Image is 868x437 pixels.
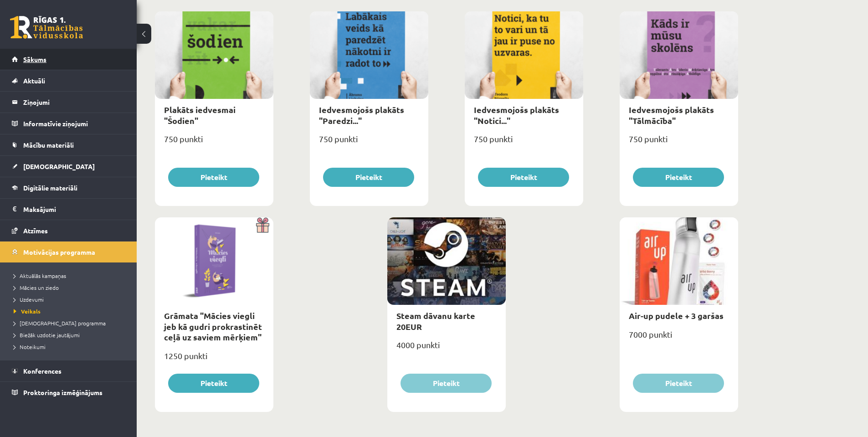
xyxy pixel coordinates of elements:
a: Iedvesmojošs plakāts "Tālmācība" [629,104,714,125]
span: Digitālie materiāli [23,184,77,192]
div: 750 punkti [155,131,273,154]
button: Pieteikt [168,374,259,393]
div: 1250 punkti [155,348,273,371]
a: Mācību materiāli [12,134,125,155]
a: Proktoringa izmēģinājums [12,382,125,403]
a: [DEMOGRAPHIC_DATA] [12,156,125,177]
span: Aktuālās kampaņas [14,272,66,279]
legend: Informatīvie ziņojumi [23,113,125,134]
span: Noteikumi [14,343,46,350]
a: [DEMOGRAPHIC_DATA] programma [14,319,128,327]
a: Plakāts iedvesmai "Šodien" [164,104,236,125]
a: Sākums [12,49,125,70]
span: [DEMOGRAPHIC_DATA] [23,162,95,170]
a: Iedvesmojošs plakāts "Paredzi..." [319,104,404,125]
span: Mācību materiāli [23,141,74,149]
span: Atzīmes [23,226,48,235]
a: Maksājumi [12,199,125,220]
a: Veikals [14,307,128,315]
a: Mācies un ziedo [14,283,128,292]
span: Uzdevumi [14,296,44,303]
legend: Maksājumi [23,199,125,220]
button: Pieteikt [401,374,492,393]
span: Sākums [23,55,46,63]
a: Iedvesmojošs plakāts "Notici..." [474,104,559,125]
a: Motivācijas programma [12,242,125,262]
a: Rīgas 1. Tālmācības vidusskola [10,16,83,39]
a: Grāmata "Mācies viegli jeb kā gudri prokrastinēt ceļā uz saviem mērķiem" [164,310,262,342]
div: 750 punkti [465,131,583,154]
span: Mācies un ziedo [14,284,59,291]
img: Dāvana ar pārsteigumu [253,217,273,233]
a: Aktuāli [12,70,125,91]
div: 750 punkti [310,131,428,154]
button: Pieteikt [478,168,569,187]
span: Aktuāli [23,77,45,85]
div: 4000 punkti [387,337,506,360]
a: Ziņojumi [12,92,125,113]
a: Atzīmes [12,220,125,241]
button: Pieteikt [168,168,259,187]
button: Pieteikt [633,168,724,187]
div: 7000 punkti [620,327,738,350]
legend: Ziņojumi [23,92,125,113]
span: [DEMOGRAPHIC_DATA] programma [14,319,106,327]
a: Noteikumi [14,343,128,351]
span: Biežāk uzdotie jautājumi [14,331,80,339]
button: Pieteikt [323,168,414,187]
a: Informatīvie ziņojumi [12,113,125,134]
a: Biežāk uzdotie jautājumi [14,331,128,339]
button: Pieteikt [633,374,724,393]
span: Motivācijas programma [23,248,95,256]
span: Veikals [14,308,41,315]
a: Steam dāvanu karte 20EUR [396,310,475,331]
span: Konferences [23,367,62,375]
a: Konferences [12,360,125,381]
a: Aktuālās kampaņas [14,272,128,280]
span: Proktoringa izmēģinājums [23,388,103,396]
div: 750 punkti [620,131,738,154]
a: Digitālie materiāli [12,177,125,198]
a: Uzdevumi [14,295,128,303]
a: Air-up pudele + 3 garšas [629,310,724,321]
